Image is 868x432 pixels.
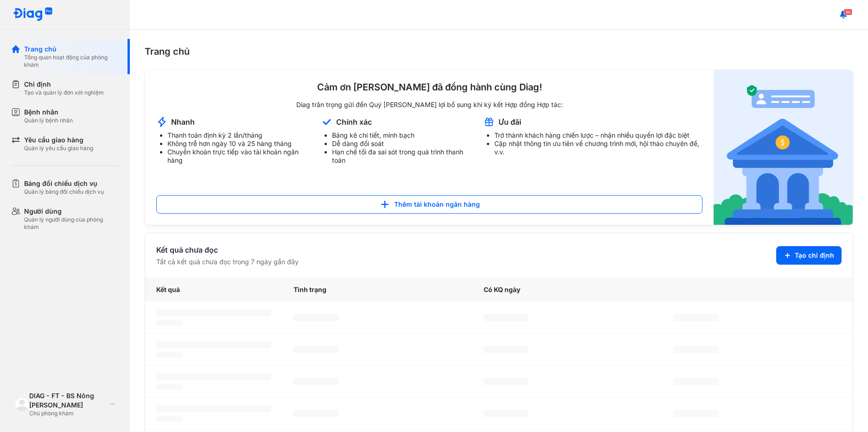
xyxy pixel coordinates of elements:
[472,278,663,302] div: Có KQ ngày
[156,405,271,413] span: ‌
[145,278,282,302] div: Kết quả
[156,341,271,349] span: ‌
[282,278,472,302] div: Tình trạng
[498,117,521,127] div: Ưu đãi
[494,140,702,156] li: Cập nhật thông tin ưu tiên về chương trình mới, hội thảo chuyên đề, v.v.
[13,7,53,22] img: logo
[484,346,528,353] span: ‌
[156,257,299,267] div: Tất cả kết quả chưa đọc trong 7 ngày gần đây
[156,309,271,317] span: ‌
[24,44,119,54] div: Trang chủ
[29,410,107,417] div: Chủ phòng khám
[24,80,104,89] div: Chỉ định
[29,391,107,410] div: DIAG - FT - BS Nông [PERSON_NAME]
[167,131,310,140] li: Thanh toán định kỳ 2 lần/tháng
[24,108,73,117] div: Bệnh nhân
[156,384,182,390] span: ‌
[24,89,104,96] div: Tạo và quản lý đơn xét nghiệm
[167,140,310,148] li: Không trễ hơn ngày 10 và 25 hàng tháng
[15,397,29,412] img: logo
[494,131,702,140] li: Trở thành khách hàng chiến lược – nhận nhiều quyền lợi đặc biệt
[795,251,834,260] span: Tạo chỉ định
[674,346,718,353] span: ‌
[156,101,702,109] div: Diag trân trọng gửi đến Quý [PERSON_NAME] lợi bổ sung khi ký kết Hợp đồng Hợp tác:
[156,416,182,422] span: ‌
[483,116,495,127] img: account-announcement
[484,314,528,321] span: ‌
[776,246,842,265] button: Tạo chỉ định
[336,117,372,127] div: Chính xác
[24,207,119,216] div: Người dùng
[156,195,702,214] button: Thêm tài khoản ngân hàng
[156,116,167,127] img: account-announcement
[24,135,93,145] div: Yêu cầu giao hàng
[156,373,271,381] span: ‌
[167,148,310,165] li: Chuyển khoản trực tiếp vào tài khoản ngân hàng
[332,148,472,165] li: Hạn chế tối đa sai sót trong quá trình thanh toán
[674,410,718,417] span: ‌
[294,346,338,353] span: ‌
[674,378,718,385] span: ‌
[24,216,119,231] div: Quản lý người dùng của phòng khám
[24,188,104,196] div: Quản lý bảng đối chiếu dịch vụ
[484,410,528,417] span: ‌
[156,81,702,93] div: Cảm ơn [PERSON_NAME] đã đồng hành cùng Diag!
[156,244,299,255] div: Kết quả chưa đọc
[484,378,528,385] span: ‌
[674,314,718,321] span: ‌
[332,140,472,148] li: Dễ dàng đối soát
[294,378,338,385] span: ‌
[24,145,93,152] div: Quản lý yêu cầu giao hàng
[24,54,119,69] div: Tổng quan hoạt động của phòng khám
[714,70,853,225] img: account-announcement
[156,320,182,326] span: ‌
[844,9,852,15] span: 96
[145,44,853,58] div: Trang chủ
[24,117,73,124] div: Quản lý bệnh nhân
[24,179,104,188] div: Bảng đối chiếu dịch vụ
[171,117,195,127] div: Nhanh
[294,410,338,417] span: ‌
[294,314,338,321] span: ‌
[156,352,182,358] span: ‌
[321,116,332,127] img: account-announcement
[332,131,472,140] li: Bảng kê chi tiết, minh bạch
